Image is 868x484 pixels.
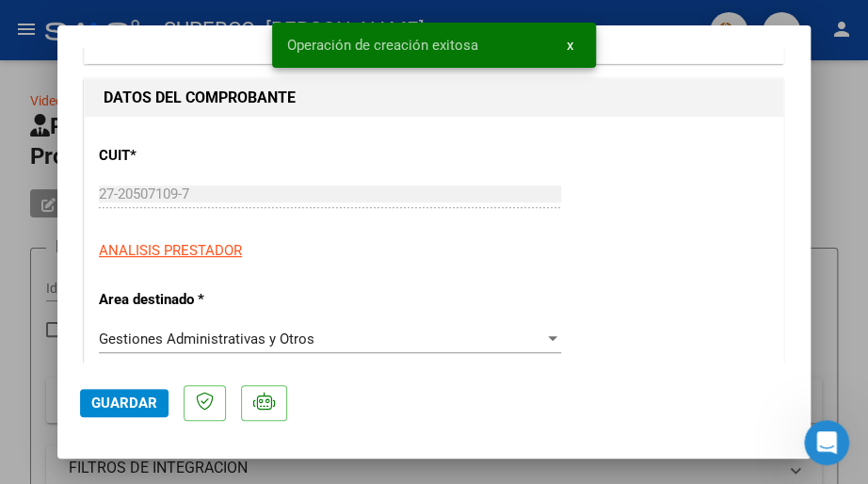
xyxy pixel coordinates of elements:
[80,389,169,417] button: Guardar
[567,37,573,54] span: x
[91,395,157,411] span: Guardar
[99,145,300,167] p: CUIT
[104,89,296,106] strong: DATOS DEL COMPROBANTE
[287,36,478,55] span: Operación de creación exitosa
[804,420,849,465] iframe: Intercom live chat
[99,289,300,311] p: Area destinado *
[99,331,314,347] span: Gestiones Administrativas y Otros
[99,242,242,259] span: ANALISIS PRESTADOR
